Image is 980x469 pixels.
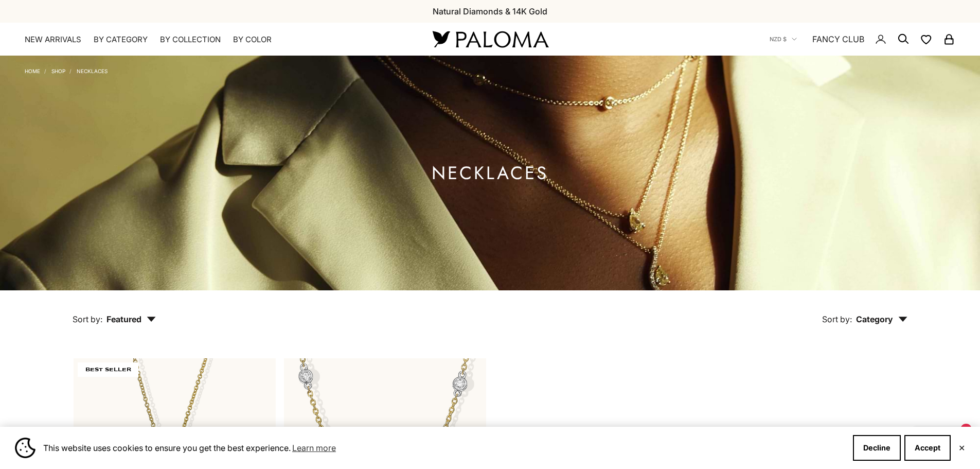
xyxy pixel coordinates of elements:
[160,34,221,45] summary: By Collection
[15,438,35,458] img: Cookie banner
[856,314,907,324] span: Category
[25,34,408,45] nav: Primary navigation
[49,290,180,334] button: Sort by: Featured
[106,314,156,324] span: Featured
[73,314,102,324] span: Sort by:
[25,34,81,45] a: NEW ARRIVALS
[94,34,148,45] summary: By Category
[822,314,852,324] span: Sort by:
[43,440,845,456] span: This website uses cookies to ensure you get the best experience.
[904,435,951,461] button: Accept
[291,440,337,456] a: Learn more
[432,167,548,180] h1: Necklaces
[853,435,901,461] button: Decline
[25,66,108,74] nav: Breadcrumb
[770,23,955,56] nav: Secondary navigation
[958,445,965,451] button: Close
[77,68,108,74] a: Necklaces
[798,290,931,334] button: Sort by: Category
[770,34,787,44] span: NZD $
[233,34,272,45] summary: By Color
[433,5,547,18] p: Natural Diamonds & 14K Gold
[812,32,864,46] a: FANCY CLUB
[51,68,65,74] a: Shop
[25,68,40,74] a: Home
[770,34,797,44] button: NZD $
[78,362,138,377] span: BEST SELLER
